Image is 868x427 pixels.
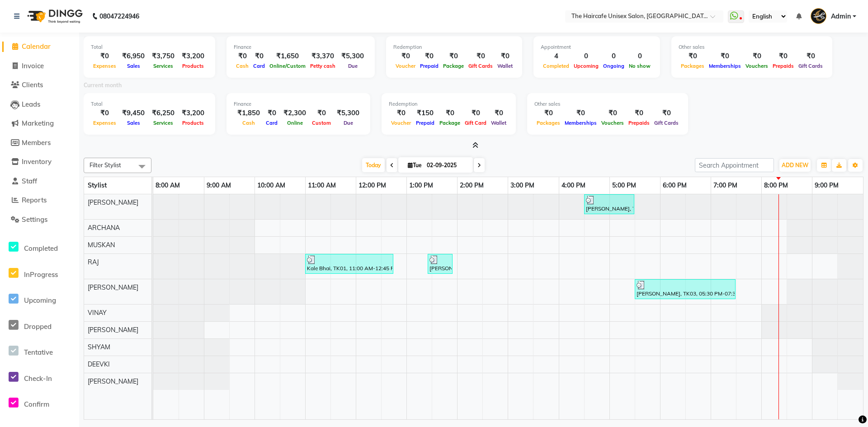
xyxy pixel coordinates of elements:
div: ₹0 [462,108,489,118]
span: Upcoming [24,296,56,305]
span: Tue [406,162,424,169]
a: 3:00 PM [508,179,537,192]
span: Voucher [389,120,413,126]
div: ₹0 [770,51,796,61]
span: Prepaids [626,120,652,126]
div: ₹3,370 [308,51,338,61]
span: No show [627,63,653,69]
div: 0 [627,51,653,61]
div: Appointment [541,43,653,51]
span: Voucher [393,63,418,69]
span: InProgress [24,270,58,279]
div: Total [91,43,208,51]
div: ₹3,200 [178,51,208,61]
div: [PERSON_NAME], TK03, 05:30 PM-07:30 PM, Head Massage - 30 Min - (Men) [636,281,735,298]
span: Wallet [489,120,509,126]
span: Card [251,63,267,69]
span: Gift Cards [466,63,495,69]
div: ₹0 [437,108,462,118]
a: Leads [2,99,77,110]
div: ₹0 [562,108,599,118]
span: Card [264,120,280,126]
span: Services [151,63,175,69]
span: Inventory [22,157,52,166]
div: ₹0 [495,51,515,61]
span: ADD NEW [782,162,808,169]
a: 1:00 PM [407,179,435,192]
span: Dropped [24,322,52,331]
b: 08047224946 [99,4,139,29]
div: [PERSON_NAME], TK03, 04:30 PM-05:30 PM, Hair Cut - Hair Cut - (Men),Hair Color - Global - (Men) [585,196,633,213]
div: Finance [234,43,368,51]
div: ₹0 [599,108,626,118]
span: RAJ [88,258,99,266]
div: ₹0 [466,51,495,61]
span: [PERSON_NAME] [88,377,138,385]
div: ₹0 [441,51,466,61]
div: ₹0 [91,108,118,118]
span: Packages [679,63,707,69]
span: Memberships [562,120,599,126]
span: Ongoing [601,63,627,69]
span: Marketing [22,119,54,127]
span: Petty cash [308,63,338,69]
span: Completed [541,63,571,69]
span: Package [437,120,462,126]
a: 10:00 AM [255,179,288,192]
a: Inventory [2,157,77,167]
span: Confirm [24,400,49,408]
div: ₹0 [389,108,413,118]
a: 5:00 PM [610,179,638,192]
span: Prepaid [418,63,441,69]
div: [PERSON_NAME] JI, TK02, 01:25 PM-01:55 PM, [PERSON_NAME] & Shave - [PERSON_NAME] Trimming - (Men) [429,255,452,272]
div: ₹0 [743,51,770,61]
button: ADD NEW [779,159,811,172]
span: Calendar [22,42,51,51]
a: 9:00 PM [812,179,841,192]
span: Prepaids [770,63,796,69]
a: Invoice [2,61,77,71]
a: 8:00 PM [762,179,790,192]
a: 9:00 AM [204,179,233,192]
span: Products [180,63,206,69]
label: Current month [84,81,122,89]
span: Tentative [24,348,53,357]
span: Upcoming [571,63,601,69]
span: Leads [22,100,40,108]
div: ₹0 [264,108,280,118]
div: ₹0 [234,51,251,61]
div: ₹6,250 [148,108,178,118]
span: Today [362,158,385,172]
span: Cash [234,63,251,69]
a: Calendar [2,42,77,52]
div: ₹0 [626,108,652,118]
div: ₹0 [796,51,825,61]
span: Completed [24,244,58,253]
span: Stylist [88,181,107,189]
span: Expenses [91,120,118,126]
a: 4:00 PM [559,179,588,192]
div: ₹5,300 [338,51,368,61]
span: Due [346,63,360,69]
span: Gift Cards [796,63,825,69]
div: ₹0 [534,108,562,118]
span: Prepaid [414,120,437,126]
div: Kale Bhai, TK01, 11:00 AM-12:45 PM, Pedicure - Regular - (Women),Pedicure - Regular - (Women),Hea... [306,255,392,272]
span: SHYAM [88,343,110,351]
span: [PERSON_NAME] [88,283,138,291]
a: 6:00 PM [660,179,689,192]
div: ₹0 [707,51,743,61]
div: Other sales [679,43,825,51]
span: Vouchers [743,63,770,69]
input: Search Appointment [695,158,774,172]
span: Gift Card [462,120,489,126]
div: Finance [234,100,363,108]
a: Staff [2,176,77,187]
span: VINAY [88,309,107,317]
div: ₹0 [489,108,509,118]
a: 7:00 PM [711,179,740,192]
div: ₹6,950 [118,51,148,61]
div: ₹0 [393,51,418,61]
div: ₹1,850 [234,108,264,118]
span: Packages [534,120,562,126]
